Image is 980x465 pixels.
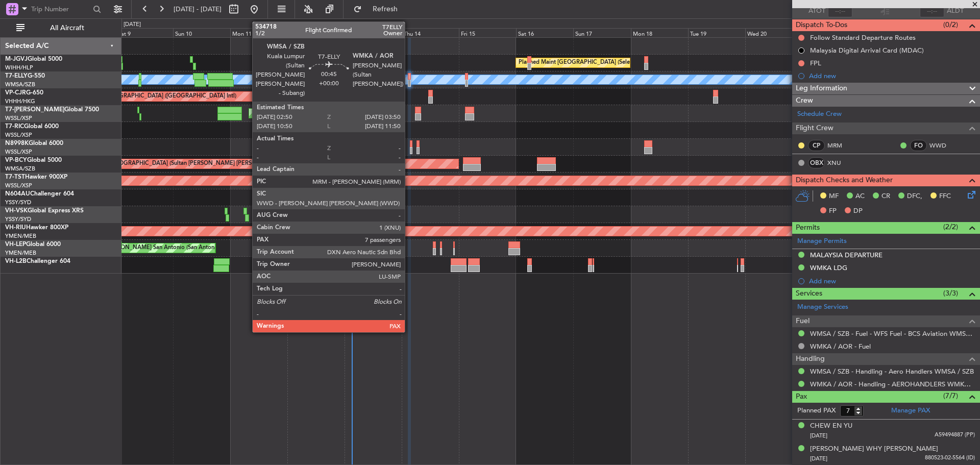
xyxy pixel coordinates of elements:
[797,302,848,312] a: Manage Services
[5,182,32,189] a: WSSL/XSP
[5,208,28,214] span: VH-VSK
[796,391,807,403] span: Pax
[5,90,43,96] a: VP-CJRG-650
[796,175,893,186] span: Dispatch Checks and Weather
[797,406,836,416] label: Planned PAX
[797,109,842,119] a: Schedule Crew
[891,406,930,416] a: Manage PAX
[943,390,958,401] span: (7/7)
[5,249,36,257] a: YMEN/MEB
[809,71,975,80] div: Add new
[5,140,29,146] span: N8998K
[5,208,84,214] a: VH-VSKGlobal Express XRS
[810,380,975,388] a: WMKA / AOR - Handling - AEROHANDLERS WMKA / AOR
[5,64,33,71] a: WIHH/HLP
[5,56,28,62] span: M-JGVJ
[796,95,813,107] span: Crew
[516,28,573,37] div: Sat 16
[5,124,59,130] a: T7-RICGlobal 6000
[929,141,952,150] a: WWD
[808,140,825,151] div: CP
[5,81,35,88] a: WMSA/SZB
[810,455,827,462] span: [DATE]
[5,199,31,206] a: YSSY/SYD
[810,46,924,55] div: Malaysia Digital Arrival Card (MDAC)
[402,28,459,37] div: Thu 14
[810,421,852,431] div: CHEW EN YU
[573,28,630,37] div: Sun 17
[5,191,30,197] span: N604AU
[808,6,825,16] span: ATOT
[352,72,597,87] div: Unplanned Maint [GEOGRAPHIC_DATA] (Sultan [PERSON_NAME] [PERSON_NAME] - Subang)
[935,431,975,439] span: A59494887 (PP)
[809,277,975,285] div: Add new
[116,28,173,37] div: Sat 9
[688,28,745,37] div: Tue 19
[796,288,822,300] span: Services
[810,329,975,338] a: WMSA / SZB - Fuel - WFS Fuel - BCS Aviation WMSA / SZB (EJ Asia Only)
[5,174,25,180] span: T7-TST
[939,191,951,202] span: FFC
[11,20,111,36] button: All Aircraft
[66,89,236,104] div: Planned Maint [GEOGRAPHIC_DATA] ([GEOGRAPHIC_DATA] Intl)
[5,258,70,264] a: VH-L2BChallenger 604
[5,97,35,105] a: VHHH/HKG
[796,315,810,327] span: Fuel
[5,73,45,79] a: T7-ELLYG-550
[808,157,825,168] div: OBX
[5,131,32,139] a: WSSL/XSP
[829,191,839,202] span: MF
[796,353,825,365] span: Handling
[105,240,231,256] div: [PERSON_NAME] San Antonio (San Antonio Intl)
[252,106,412,121] div: Planned Maint [GEOGRAPHIC_DATA] ([GEOGRAPHIC_DATA])
[5,114,32,122] a: WSSL/XSP
[907,191,922,202] span: DFC,
[345,28,402,37] div: Wed 13
[5,157,62,163] a: VP-BCYGlobal 5000
[943,288,958,299] span: (3/3)
[519,55,639,70] div: Planned Maint [GEOGRAPHIC_DATA] (Seletar)
[810,33,916,42] div: Follow Standard Departure Routes
[5,174,67,180] a: T7-TSTHawker 900XP
[5,90,26,96] span: VP-CJR
[5,157,27,163] span: VP-BCY
[5,73,28,79] span: T7-ELLY
[925,454,975,462] span: 880523-02-5564 (ID)
[5,225,26,231] span: VH-RIU
[810,59,821,67] div: FPL
[5,148,32,156] a: WSSL/XSP
[796,83,847,94] span: Leg Information
[5,258,27,264] span: VH-L2B
[124,20,141,29] div: [DATE]
[943,222,958,232] span: (2/2)
[5,140,63,146] a: N8998KGlobal 6000
[287,28,345,37] div: Tue 12
[943,19,958,30] span: (0/2)
[5,107,99,113] a: T7-[PERSON_NAME]Global 7500
[5,225,68,231] a: VH-RIUHawker 800XP
[947,6,964,16] span: ALDT
[349,1,410,17] button: Refresh
[745,28,802,37] div: Wed 20
[829,206,837,216] span: FP
[855,191,865,202] span: AC
[810,263,847,272] div: WMKA LDG
[174,5,222,14] span: [DATE] - [DATE]
[797,236,847,247] a: Manage Permits
[910,140,927,151] div: FO
[5,232,36,240] a: YMEN/MEB
[459,28,516,37] div: Fri 15
[5,241,26,248] span: VH-LEP
[796,222,820,234] span: Permits
[796,123,834,134] span: Flight Crew
[285,207,411,222] div: Unplanned Maint Sydney ([PERSON_NAME] Intl)
[810,342,871,351] a: WMKA / AOR - Fuel
[5,107,64,113] span: T7-[PERSON_NAME]
[31,2,90,17] input: Trip Number
[5,215,31,223] a: YSSY/SYD
[70,156,308,172] div: Planned Maint [GEOGRAPHIC_DATA] (Sultan [PERSON_NAME] [PERSON_NAME] - Subang)
[881,191,890,202] span: CR
[631,28,688,37] div: Mon 18
[828,5,852,17] input: --:--
[5,191,74,197] a: N604AUChallenger 604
